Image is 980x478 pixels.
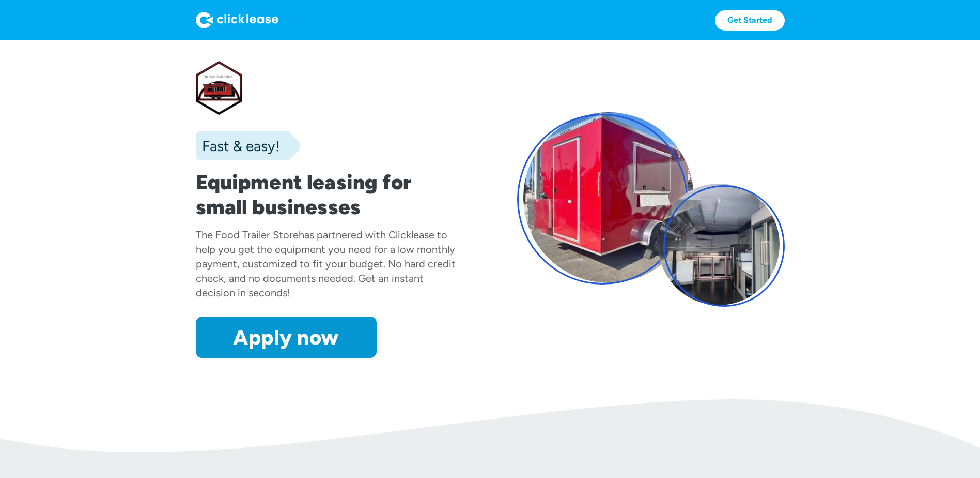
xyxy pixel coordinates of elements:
[196,170,463,219] h1: Equipment leasing for small businesses
[196,136,279,156] div: Fast & easy!
[196,229,299,241] div: The Food Trailer Store
[715,10,785,31] a: Get Started
[196,229,456,299] div: has partnered with Clicklease to help you get the equipment you need for a low monthly payment, c...
[196,12,278,28] img: Logo
[196,317,377,358] a: Apply now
